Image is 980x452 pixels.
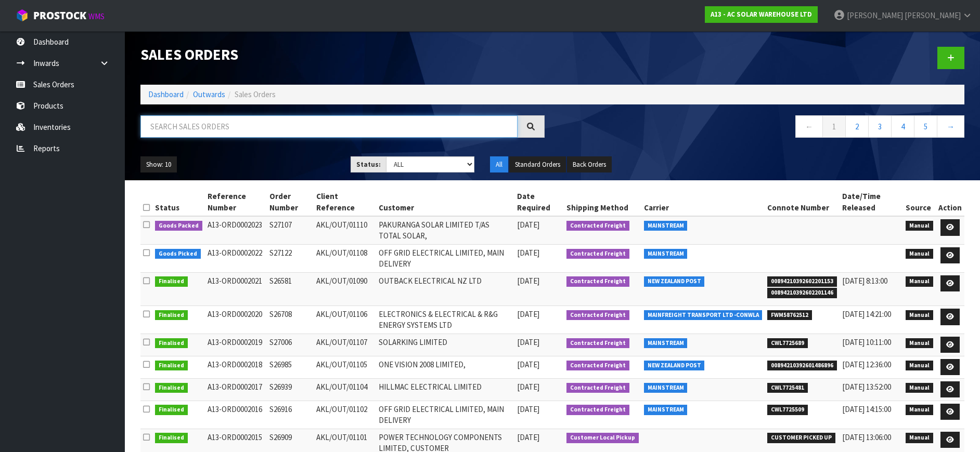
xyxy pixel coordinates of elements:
a: 2 [845,115,869,138]
td: S26939 [267,378,314,401]
span: NEW ZEALAND POST [644,276,705,287]
td: A13-ORD0002017 [205,378,267,401]
span: [DATE] 14:15:00 [842,404,891,414]
span: Contracted Freight [566,310,629,321]
th: Customer [376,188,514,216]
th: Connote Number [765,188,840,216]
td: ELECTRONICS & ELECTRICAL & R&G ENERGY SYSTEMS LTD [376,306,514,334]
span: [DATE] [517,337,539,347]
td: S27107 [267,216,314,244]
span: [DATE] [517,432,539,442]
span: CWL7725509 [767,405,808,415]
td: ONE VISION 2008 LIMITED, [376,356,514,378]
span: Contracted Freight [566,276,629,287]
strong: A13 - AC SOLAR WAREHOUSE LTD [711,10,812,19]
span: MAINSTREAM [644,338,688,349]
td: A13-ORD0002020 [205,306,267,334]
td: OFF GRID ELECTRICAL LIMITED, MAIN DELIVERY [376,244,514,272]
span: Manual [906,338,933,349]
span: [DATE] 10:11:00 [842,337,891,347]
a: 1 [822,115,846,138]
span: Finalised [155,383,188,393]
span: [DATE] [517,382,539,392]
span: MAINSTREAM [644,249,688,259]
td: S27122 [267,244,314,272]
span: [DATE] [517,248,539,258]
a: 3 [868,115,892,138]
span: [DATE] 13:06:00 [842,432,891,442]
nav: Page navigation [560,115,964,141]
span: Finalised [155,338,188,349]
span: Customer Local Pickup [566,433,639,443]
span: 00894210392602201146 [767,288,837,298]
a: Outwards [193,89,225,99]
span: [PERSON_NAME] [905,10,961,20]
h1: Sales Orders [140,47,545,63]
span: Finalised [155,361,188,371]
span: [PERSON_NAME] [847,10,903,20]
th: Status [152,188,205,216]
th: Shipping Method [564,188,641,216]
span: [DATE] [517,276,539,286]
td: AKL/OUT/01106 [314,306,376,334]
span: Contracted Freight [566,405,629,415]
button: All [490,156,508,173]
td: AKL/OUT/01105 [314,356,376,378]
strong: Status: [356,160,381,169]
span: MAINSTREAM [644,383,688,393]
span: Manual [906,249,933,259]
td: AKL/OUT/01102 [314,401,376,429]
span: ProStock [33,9,86,22]
span: Contracted Freight [566,338,629,349]
td: PAKURANGA SOLAR LIMITED T/AS TOTAL SOLAR, [376,216,514,244]
td: OFF GRID ELECTRICAL LIMITED, MAIN DELIVERY [376,401,514,429]
td: S27006 [267,334,314,356]
th: Date Required [514,188,564,216]
span: [DATE] 12:36:00 [842,360,891,369]
td: A13-ORD0002023 [205,216,267,244]
span: CWL7725481 [767,383,808,393]
th: Date/Time Released [840,188,904,216]
th: Carrier [641,188,765,216]
span: [DATE] [517,220,539,230]
small: WMS [88,11,105,21]
th: Client Reference [314,188,376,216]
span: [DATE] 14:21:00 [842,309,891,319]
span: Contracted Freight [566,249,629,259]
span: [DATE] 13:52:00 [842,382,891,392]
td: S26916 [267,401,314,429]
td: AKL/OUT/01110 [314,216,376,244]
button: Standard Orders [509,156,566,173]
a: 4 [891,115,914,138]
td: AKL/OUT/01107 [314,334,376,356]
td: A13-ORD0002022 [205,244,267,272]
span: MAINFREIGHT TRANSPORT LTD -CONWLA [644,310,763,321]
span: Finalised [155,405,188,415]
span: Goods Packed [155,221,202,231]
span: Manual [906,310,933,321]
span: Finalised [155,310,188,321]
span: [DATE] 8:13:00 [842,276,887,286]
span: CWL7725689 [767,338,808,349]
td: AKL/OUT/01104 [314,378,376,401]
span: Goods Picked [155,249,201,259]
a: ← [795,115,823,138]
th: Action [936,188,964,216]
span: Manual [906,276,933,287]
td: A13-ORD0002021 [205,272,267,305]
a: 5 [914,115,937,138]
td: SOLARKING LIMITED [376,334,514,356]
span: 00894210392602201153 [767,276,837,287]
span: Contracted Freight [566,361,629,371]
th: Source [903,188,936,216]
img: cube-alt.png [16,9,29,22]
span: [DATE] [517,360,539,369]
td: A13-ORD0002016 [205,401,267,429]
a: → [937,115,964,138]
td: S26708 [267,306,314,334]
td: A13-ORD0002019 [205,334,267,356]
span: Finalised [155,276,188,287]
span: Manual [906,383,933,393]
td: AKL/OUT/01108 [314,244,376,272]
span: MAINSTREAM [644,405,688,415]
